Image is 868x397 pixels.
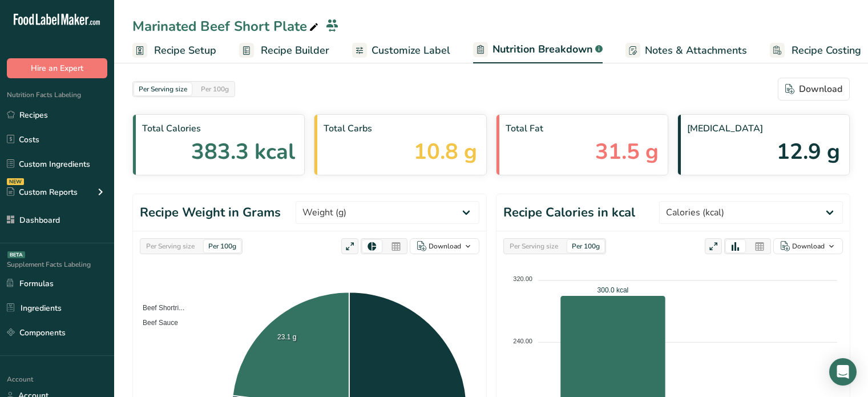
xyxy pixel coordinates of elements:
span: [MEDICAL_DATA] [687,122,840,135]
div: NEW [7,178,24,185]
h1: Recipe Calories in kcal [503,203,635,222]
button: Download [410,238,479,254]
span: 31.5 g [595,135,659,168]
tspan: 240.00 [513,338,532,344]
span: Recipe Builder [261,43,329,58]
button: Download [773,238,843,254]
a: Notes & Attachments [625,38,747,63]
div: Per 100g [196,83,233,95]
div: Download [785,82,842,96]
div: Custom Reports [7,186,78,198]
a: Customize Label [352,38,450,63]
a: Recipe Setup [132,38,216,63]
div: BETA [7,251,25,258]
span: Recipe Setup [154,43,216,58]
h1: Recipe Weight in Grams [140,203,281,222]
a: Recipe Builder [239,38,329,63]
span: Total Fat [506,122,659,135]
span: Nutrition Breakdown [492,42,593,57]
div: Per Serving size [505,240,563,252]
span: Beef Shortri... [134,304,184,312]
div: Download [429,241,461,251]
span: 10.8 g [414,135,477,168]
span: 383.3 kcal [191,135,295,168]
a: Recipe Costing [770,38,861,63]
button: Hire an Expert [7,58,107,78]
tspan: 320.00 [513,275,532,282]
div: Download [792,241,825,251]
button: Download [778,78,850,101]
div: Per 100g [567,240,604,252]
span: Customize Label [372,43,450,58]
div: Per Serving size [142,240,199,252]
div: Per Serving size [134,83,192,95]
div: Per 100g [204,240,241,252]
span: 12.9 g [777,135,840,168]
span: Notes & Attachments [645,43,747,58]
div: Open Intercom Messenger [829,358,857,386]
div: Marinated Beef Short Plate [132,16,321,37]
span: Total Carbs [324,122,477,135]
a: Nutrition Breakdown [473,37,603,64]
span: Total Calories [142,122,295,135]
span: Recipe Costing [792,43,861,58]
span: Beef Sauce [134,319,178,327]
